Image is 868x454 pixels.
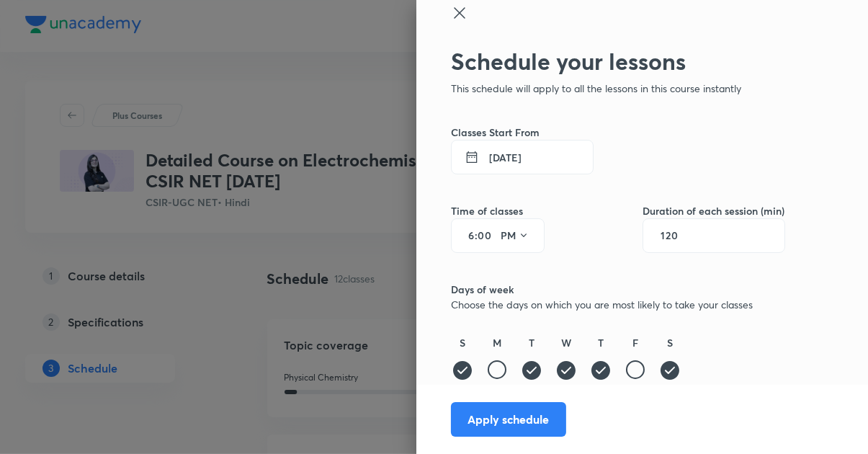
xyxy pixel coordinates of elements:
[529,335,534,350] h6: T
[643,203,785,218] h6: Duration of each session (min)
[451,140,594,174] button: [DATE]
[632,335,638,350] h6: F
[667,335,673,350] h6: S
[451,81,785,96] p: This schedule will apply to all the lessons in this course instantly
[451,402,566,437] button: Apply schedule
[561,335,571,350] h6: W
[451,297,785,312] p: Choose the days on which you are most likely to take your classes
[451,218,545,253] div: :
[493,335,501,350] h6: M
[451,203,545,218] h6: Time of classes
[460,335,465,350] h6: S
[598,335,604,350] h6: T
[451,282,785,297] h6: Days of week
[451,48,785,75] h2: Schedule your lessons
[495,224,535,247] button: PM
[451,125,785,140] h6: Classes Start From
